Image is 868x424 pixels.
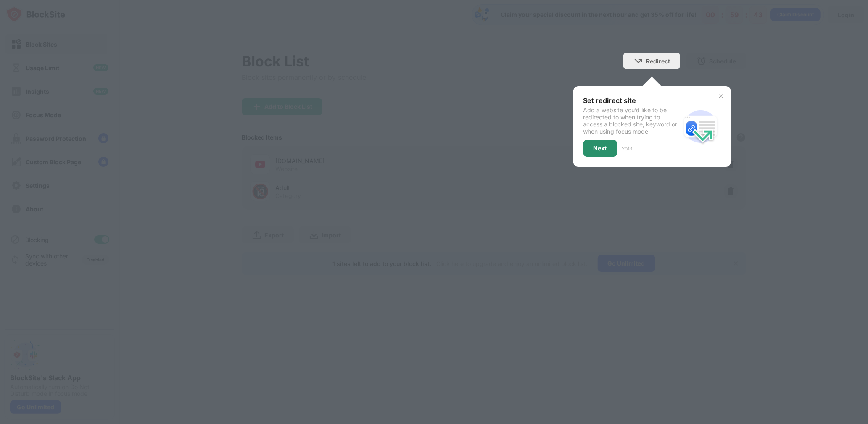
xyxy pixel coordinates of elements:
div: Set redirect site [583,96,681,105]
img: redirect.svg [681,106,721,147]
img: x-button.svg [718,93,724,100]
div: Next [594,145,607,152]
div: Redirect [646,58,670,65]
div: 2 of 3 [622,145,633,152]
div: Add a website you’d like to be redirected to when trying to access a blocked site, keyword or whe... [583,106,681,135]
